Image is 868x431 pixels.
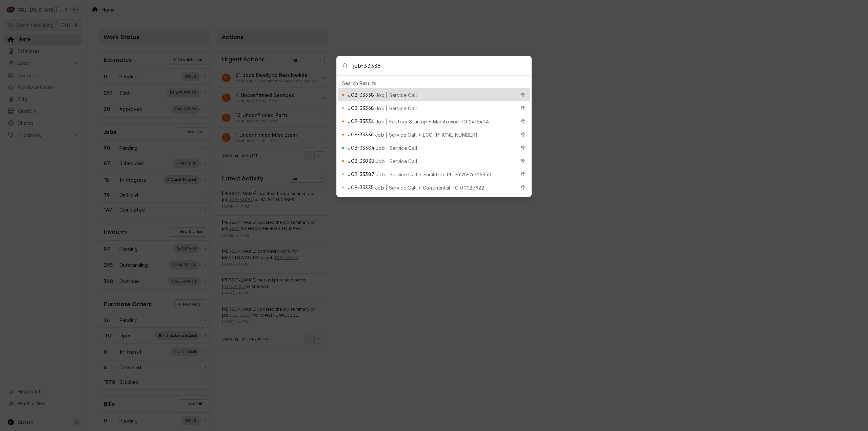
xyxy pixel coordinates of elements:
span: Job | Factory Startup • Manitowoc PO 2415404 [375,118,489,125]
span: JOB-33368 [348,104,374,112]
span: JOB-33335 [348,184,373,191]
span: Job | Service Call [376,144,418,152]
span: Job | Service Call • ECO [PHONE_NUMBER] [375,131,477,138]
div: Search Results [338,78,530,88]
span: JOB-33038 [348,157,374,164]
span: Job | Service Call [375,105,417,112]
span: Job | Service Call [375,92,417,99]
span: Job | Service Call [376,158,418,165]
span: JOB-33334 [348,118,374,125]
span: Job | Service Call • Continental PO 00027922 [375,184,484,191]
input: Search anything [353,56,531,75]
span: Job | Service Call • Facilitron PO FY25-26-25350 [376,171,491,178]
div: Global Command Menu [336,56,532,197]
span: JOB-33387 [348,171,374,178]
span: JOB-33336 [348,131,373,138]
span: JOB-33384 [348,144,374,151]
span: JOB-33338 [348,91,374,98]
